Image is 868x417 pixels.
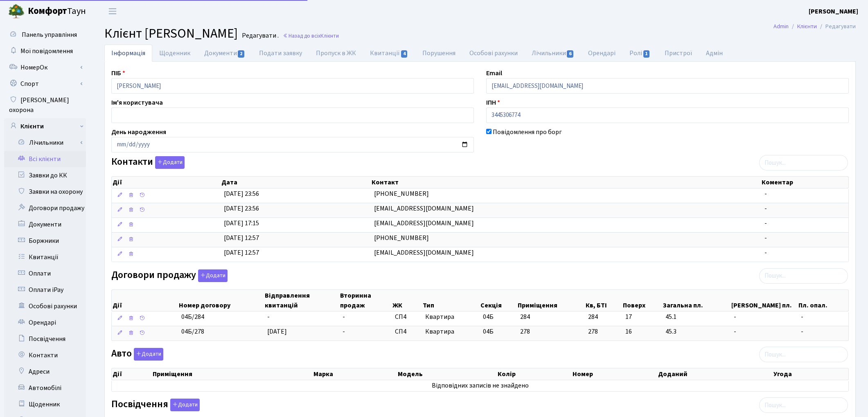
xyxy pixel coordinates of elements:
[761,177,848,188] th: Коментар
[643,50,650,58] span: 1
[363,45,415,62] a: Квитанції
[4,380,86,396] a: Автомобілі
[4,233,86,249] a: Боржники
[483,312,494,321] span: 04Б
[339,290,392,311] th: Вторинна продаж
[809,7,858,16] a: [PERSON_NAME]
[665,312,727,322] span: 45.1
[240,32,279,40] small: Редагувати .
[152,368,313,380] th: Приміщення
[764,233,767,242] span: -
[734,327,794,336] span: -
[773,22,789,31] a: Admin
[152,45,197,62] a: Щоденник
[525,45,581,62] a: Лічильники
[493,127,562,137] label: Повідомлення про борг
[520,327,530,336] span: 278
[313,368,397,380] th: Марка
[224,189,259,198] span: [DATE] 23:56
[395,327,419,336] span: СП4
[817,22,856,31] li: Редагувати
[309,45,363,62] a: Пропуск в ЖК
[662,290,730,311] th: Загальна пл.
[4,282,86,298] a: Оплати iPay
[168,397,200,412] a: Додати
[132,347,163,361] a: Додати
[581,45,622,62] a: Орендарі
[764,189,767,198] span: -
[224,219,259,228] span: [DATE] 17:15
[343,327,345,336] span: -
[658,45,699,62] a: Пристрої
[797,22,817,31] a: Клієнти
[4,151,86,167] a: Всі клієнти
[395,312,419,322] span: СП4
[111,348,163,361] label: Авто
[224,248,259,257] span: [DATE] 12:57
[4,347,86,363] a: Контакти
[625,312,659,322] span: 17
[734,312,794,322] span: -
[486,68,502,78] label: Email
[155,156,185,169] button: Контакти
[374,204,474,213] span: [EMAIL_ADDRESS][DOMAIN_NAME]
[480,290,517,311] th: Секція
[267,327,287,336] span: [DATE]
[4,249,86,265] a: Квитанції
[111,68,125,78] label: ПІБ
[224,233,259,242] span: [DATE] 12:57
[4,76,86,92] a: Спорт
[415,45,462,62] a: Порушення
[4,314,86,331] a: Орендарі
[517,290,585,311] th: Приміщення
[486,98,500,108] label: ІПН
[4,59,86,76] a: НомерОк
[224,204,259,213] span: [DATE] 23:56
[374,189,429,198] span: [PHONE_NUMBER]
[699,45,730,62] a: Адмін
[657,368,773,380] th: Доданий
[801,327,845,336] span: -
[425,327,477,336] span: Квартира
[4,331,86,347] a: Посвідчення
[392,290,422,311] th: ЖК
[283,32,339,40] a: Назад до всіхКлієнти
[111,98,163,108] label: Ім'я користувача
[773,368,848,380] th: Угода
[320,32,339,40] span: Клієнти
[264,290,339,311] th: Відправлення квитанцій
[267,312,270,321] span: -
[588,327,619,336] span: 278
[4,265,86,282] a: Оплати
[112,368,152,380] th: Дії
[798,290,848,311] th: Пл. опал.
[588,312,619,322] span: 284
[111,127,166,137] label: День народження
[462,45,525,62] a: Особові рахунки
[4,43,86,59] a: Мої повідомлення
[178,290,264,311] th: Номер договору
[196,268,228,282] a: Додати
[4,184,86,200] a: Заявки на охорону
[102,4,123,18] button: Переключити навігацію
[4,167,86,184] a: Заявки до КК
[4,363,86,380] a: Адреси
[112,177,221,188] th: Дії
[181,327,204,336] span: 04Б/278
[22,30,77,39] span: Панель управління
[625,327,659,336] span: 16
[761,18,868,35] nav: breadcrumb
[4,118,86,135] a: Клієнти
[4,298,86,314] a: Особові рахунки
[134,348,163,361] button: Авто
[397,368,497,380] th: Модель
[111,399,200,411] label: Посвідчення
[585,290,622,311] th: Кв, БТІ
[425,312,477,322] span: Квартира
[374,233,429,242] span: [PHONE_NUMBER]
[759,268,848,284] input: Пошук...
[497,368,572,380] th: Колір
[20,47,73,56] span: Мої повідомлення
[4,396,86,413] a: Щоденник
[28,4,86,18] span: Таун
